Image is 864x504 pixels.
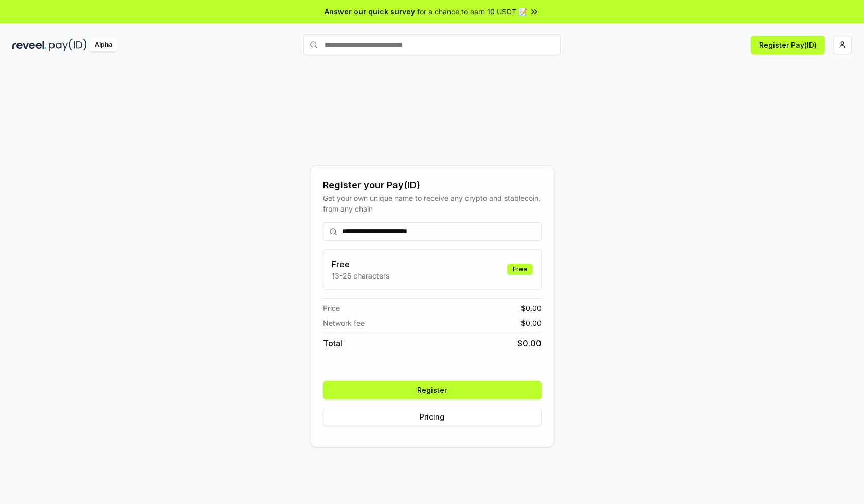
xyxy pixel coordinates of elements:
span: Total [323,337,343,350]
span: $ 0.00 [521,303,542,314]
button: Register Pay(ID) [751,36,825,54]
p: 13-25 characters [332,270,389,281]
div: Alpha [89,39,118,51]
span: $ 0.00 [521,318,542,328]
span: Price [323,303,340,314]
div: Free [507,264,533,275]
div: Get your own unique name to receive any crypto and stablecoin, from any chain [323,193,542,214]
h3: Free [332,258,389,270]
div: Register your Pay(ID) [323,178,542,193]
span: Answer our quick survey [325,6,415,17]
img: reveel_dark [12,39,47,51]
button: Pricing [323,408,542,426]
span: for a chance to earn 10 USDT 📝 [417,6,527,17]
span: Network fee [323,318,365,328]
img: pay_id [49,39,87,51]
button: Register [323,381,542,399]
span: $ 0.00 [517,337,542,350]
